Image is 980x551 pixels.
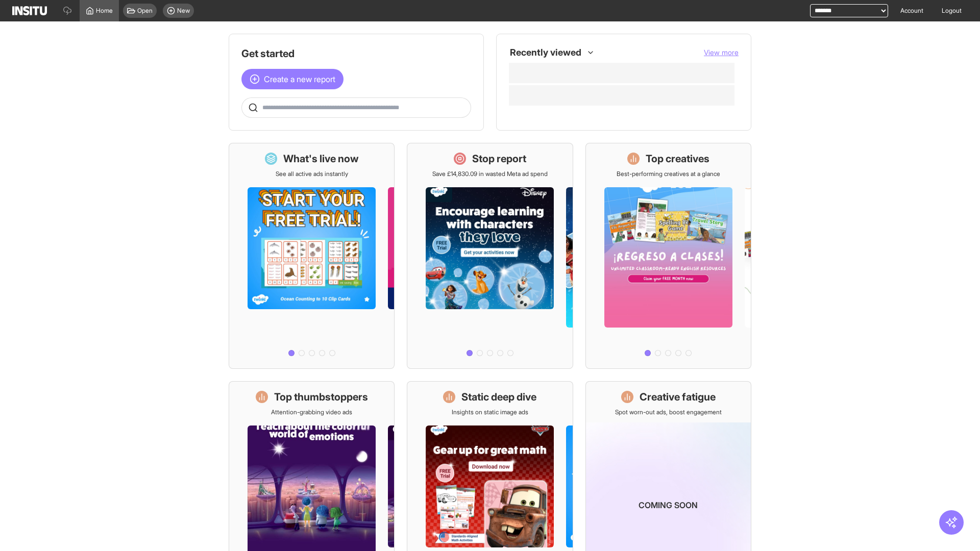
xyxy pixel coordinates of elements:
span: View more [704,48,739,57]
img: Logo [12,6,47,15]
h1: Static deep dive [461,390,536,404]
a: Top creativesBest-performing creatives at a glance [585,143,751,369]
span: New [177,7,190,15]
h1: Top thumbstoppers [274,390,368,404]
a: What's live nowSee all active ads instantly [229,143,395,369]
p: Best-performing creatives at a glance [617,170,720,178]
h1: Top creatives [646,152,709,166]
span: Create a new report [264,73,335,85]
h1: Get started [241,46,471,61]
p: See all active ads instantly [276,170,348,178]
span: Open [137,7,153,15]
p: Insights on static image ads [452,408,528,416]
p: Save £14,830.09 in wasted Meta ad spend [432,170,548,178]
p: Attention-grabbing video ads [271,408,352,416]
span: Home [96,7,113,15]
button: View more [704,47,739,58]
button: Create a new report [241,69,344,89]
h1: Stop report [472,152,526,166]
a: Stop reportSave £14,830.09 in wasted Meta ad spend [407,143,573,369]
h1: What's live now [283,152,359,166]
